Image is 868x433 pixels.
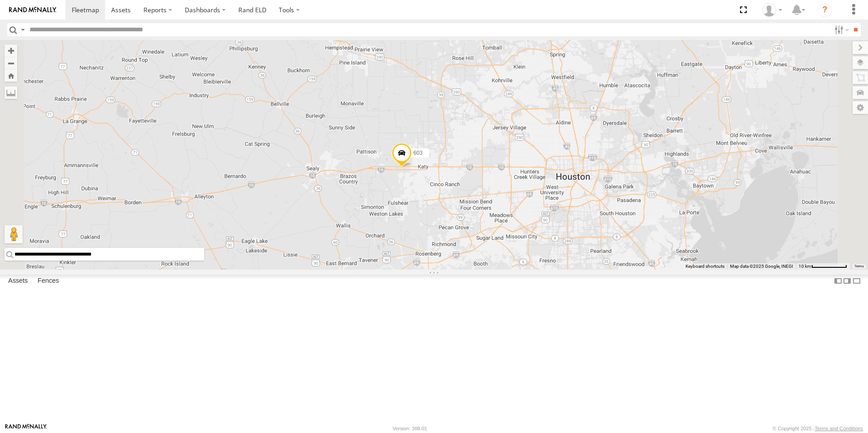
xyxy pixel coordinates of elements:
[759,3,785,17] div: Daniel Del Muro
[5,69,17,82] button: Zoom Home
[833,275,843,288] label: Dock Summary Table to the Left
[773,426,863,431] div: © Copyright 2025 -
[5,57,17,69] button: Zoom out
[686,263,725,270] button: Keyboard shortcuts
[799,264,811,269] span: 10 km
[5,225,23,243] button: Drag Pegman onto the map to open Street View
[854,265,864,268] a: Terms (opens in new tab)
[5,86,17,99] label: Measure
[19,23,26,36] label: Search Query
[9,7,56,13] img: rand-logo.svg
[5,44,17,57] button: Zoom in
[33,275,64,287] label: Fences
[843,275,852,288] label: Dock Summary Table to the Right
[796,263,850,270] button: Map Scale: 10 km per 75 pixels
[852,275,861,288] label: Hide Summary Table
[831,23,850,36] label: Search Filter Options
[414,150,423,157] span: 603
[4,275,32,287] label: Assets
[393,426,427,431] div: Version: 308.01
[853,101,868,114] label: Map Settings
[730,264,793,269] span: Map data ©2025 Google, INEGI
[818,3,832,17] i: ?
[815,426,863,431] a: Terms and Conditions
[5,424,47,433] a: Visit our Website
